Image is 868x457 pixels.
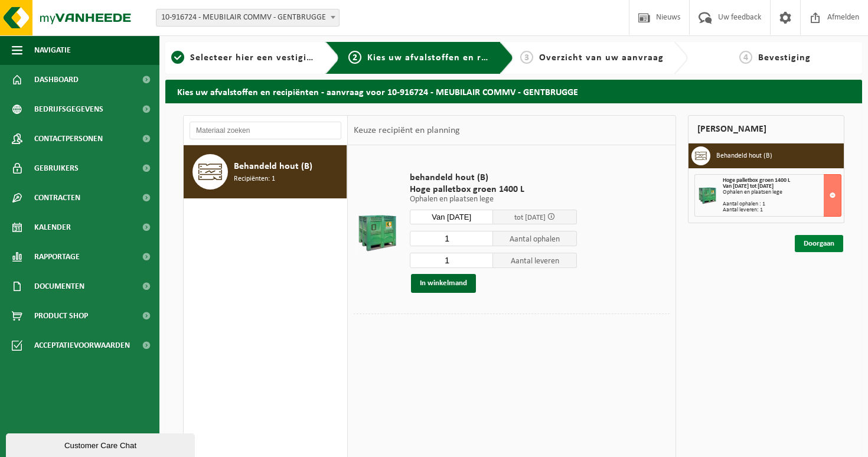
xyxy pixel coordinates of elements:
[34,183,80,213] span: Contracten
[34,35,71,65] span: Navigatie
[171,51,316,65] a: 1Selecteer hier een vestiging
[34,124,103,154] span: Contactpersonen
[34,65,79,94] span: Dashboard
[514,214,546,221] span: tot [DATE]
[688,115,844,143] div: [PERSON_NAME]
[410,172,577,184] span: behandeld hout (B)
[348,51,361,64] span: 2
[6,431,197,457] iframe: chat widget
[723,207,841,213] div: Aantal leveren: 1
[190,122,341,139] input: Materiaal zoeken
[723,190,841,195] div: Ophalen en plaatsen lege
[34,213,71,242] span: Kalender
[758,53,811,63] span: Bevestiging
[410,195,577,204] p: Ophalen en plaatsen lege
[410,184,577,195] span: Hoge palletbox groen 1400 L
[34,154,79,183] span: Gebruikers
[411,274,476,293] button: In winkelmand
[367,53,530,63] span: Kies uw afvalstoffen en recipiënten
[723,201,841,207] div: Aantal ophalen : 1
[795,235,843,252] a: Doorgaan
[34,272,84,301] span: Documenten
[493,253,577,268] span: Aantal leveren
[520,51,533,64] span: 3
[539,53,664,63] span: Overzicht van uw aanvraag
[34,301,88,331] span: Product Shop
[234,159,312,174] span: Behandeld hout (B)
[156,9,339,26] span: 10-916724 - MEUBILAIR COMMV - GENTBRUGGE
[234,174,275,185] span: Recipiënten: 1
[34,331,130,360] span: Acceptatievoorwaarden
[184,145,347,198] button: Behandeld hout (B) Recipiënten: 1
[171,51,184,64] span: 1
[716,146,772,165] h3: Behandeld hout (B)
[723,183,774,190] strong: Van [DATE] tot [DATE]
[723,177,790,184] span: Hoge palletbox groen 1400 L
[34,242,80,272] span: Rapportage
[348,116,466,145] div: Keuze recipiënt en planning
[190,53,318,63] span: Selecteer hier een vestiging
[34,94,103,124] span: Bedrijfsgegevens
[493,231,577,246] span: Aantal ophalen
[410,210,494,224] input: Selecteer datum
[165,80,862,103] h2: Kies uw afvalstoffen en recipiënten - aanvraag voor 10-916724 - MEUBILAIR COMMV - GENTBRUGGE
[156,9,340,27] span: 10-916724 - MEUBILAIR COMMV - GENTBRUGGE
[739,51,752,64] span: 4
